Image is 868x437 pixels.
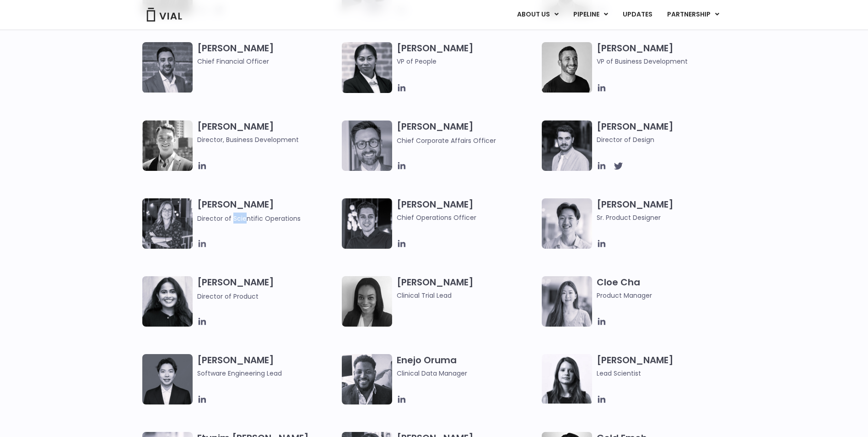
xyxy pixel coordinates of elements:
h3: [PERSON_NAME] [597,354,737,378]
img: Catie [342,42,392,93]
span: Chief Financial Officer [197,56,338,66]
img: Headshot of smiling man named Enejo [342,354,392,404]
span: Clinical Data Manager [397,368,537,378]
span: Director of Product [197,292,259,301]
span: Director, Business Development [197,135,338,145]
img: Cloe [542,276,592,327]
span: Clinical Trial Lead [397,290,537,300]
img: Headshot of smiling man named Samir [142,42,193,93]
a: PIPELINEMenu Toggle [566,7,615,22]
span: Software Engineering Lead [197,368,338,378]
img: Vial Logo [146,8,183,22]
span: Sr. Product Designer [597,213,737,223]
h3: Enejo Oruma [397,354,537,378]
span: VP of People [397,56,537,66]
h3: [PERSON_NAME] [597,42,737,66]
h3: [PERSON_NAME] [397,120,537,146]
img: A black and white photo of a smiling man in a suit at ARVO 2023. [142,120,193,171]
a: ABOUT USMenu Toggle [510,7,566,22]
span: Director of Design [597,135,737,145]
h3: [PERSON_NAME] [197,42,338,66]
h3: [PERSON_NAME] [197,120,338,145]
img: Headshot of smiling man named Josh [342,198,392,249]
h3: [PERSON_NAME] [597,198,737,223]
h3: [PERSON_NAME] [197,198,338,224]
span: Lead Scientist [597,368,737,378]
img: Headshot of smiling woman named Elia [542,354,592,404]
span: Product Manager [597,290,737,300]
h3: [PERSON_NAME] [397,198,537,223]
span: Chief Corporate Affairs Officer [397,136,496,145]
h3: [PERSON_NAME] [197,354,338,378]
img: Headshot of smiling woman named Sarah [142,198,193,249]
h3: [PERSON_NAME] [197,276,338,301]
span: VP of Business Development [597,56,737,66]
img: Paolo-M [342,120,392,171]
img: A black and white photo of a man smiling. [542,42,592,93]
h3: [PERSON_NAME] [597,120,737,145]
a: UPDATES [615,7,659,22]
img: Brennan [542,198,592,249]
img: Headshot of smiling man named Albert [542,120,592,171]
span: Director of Scientific Operations [197,214,301,223]
span: Chief Operations Officer [397,213,537,223]
a: PARTNERSHIPMenu Toggle [660,7,727,22]
h3: [PERSON_NAME] [397,276,537,300]
img: Smiling woman named Dhruba [142,276,193,327]
img: A black and white photo of a woman smiling. [342,276,392,327]
h3: Cloe Cha [597,276,737,300]
h3: [PERSON_NAME] [397,42,537,80]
